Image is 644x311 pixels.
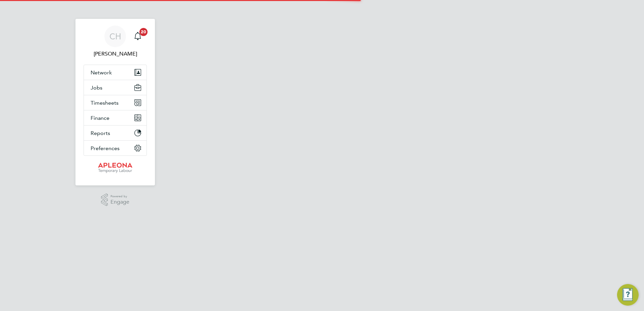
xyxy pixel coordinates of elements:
a: Go to home page [84,163,147,173]
button: Finance [84,110,147,125]
span: Finance [91,115,109,121]
span: CH [109,32,121,41]
button: Engage Resource Center [617,284,639,306]
span: Jobs [91,84,102,91]
span: Network [91,69,112,76]
a: Powered byEngage [101,194,130,206]
img: apleona-logo-retina.png [98,163,132,173]
button: Jobs [84,80,147,95]
span: Reports [91,130,110,136]
span: Powered by [110,194,129,199]
span: Carl Hart [84,50,147,58]
nav: Main navigation [75,19,155,185]
span: Engage [110,199,129,205]
span: 20 [139,28,148,36]
span: Timesheets [91,100,119,106]
button: Preferences [84,141,147,155]
a: 20 [131,26,144,47]
a: CH[PERSON_NAME] [84,26,147,58]
button: Network [84,65,147,80]
button: Timesheets [84,95,147,110]
button: Reports [84,126,147,140]
span: Preferences [91,145,120,151]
